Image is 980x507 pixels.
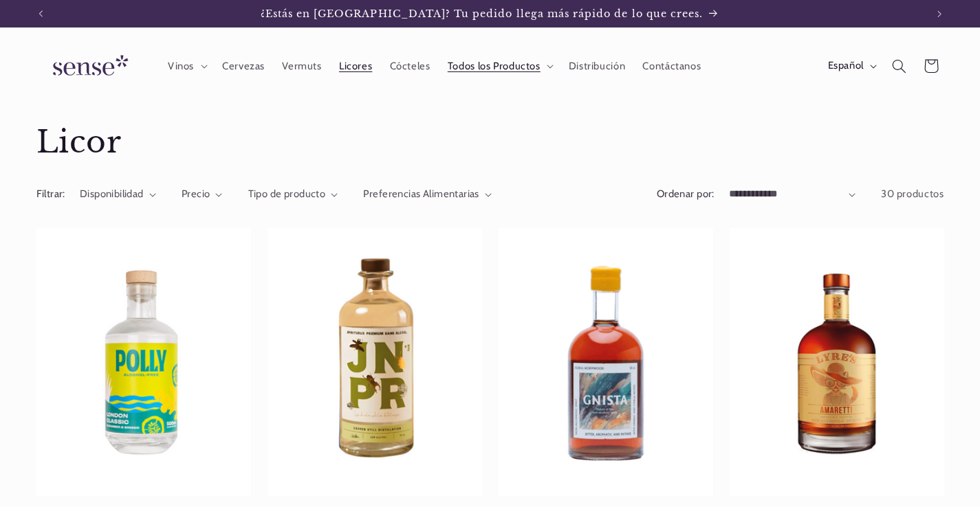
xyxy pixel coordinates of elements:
a: Distribución [560,51,634,81]
img: Sense [36,47,140,86]
span: Tipo de producto [248,188,326,200]
a: Cervezas [213,51,273,81]
span: Contáctanos [642,60,701,73]
span: Vinos [168,60,194,73]
span: Disponibilidad [80,188,144,200]
span: ¿Estás en [GEOGRAPHIC_DATA]? Tu pedido llega más rápido de lo que crees. [261,8,704,20]
a: Cócteles [381,51,439,81]
summary: Precio [182,187,223,202]
summary: Disponibilidad (0 seleccionado) [80,187,156,202]
span: 30 productos [881,188,944,200]
a: Contáctanos [634,51,710,81]
summary: Todos los Productos [439,51,560,81]
span: Precio [182,188,210,200]
span: Distribución [569,60,626,73]
h2: Filtrar: [36,187,65,202]
button: Español [819,52,883,80]
a: Sense [31,41,145,91]
label: Ordenar por: [657,188,715,200]
summary: Vinos [159,51,213,81]
a: Vermuts [274,51,331,81]
summary: Búsqueda [883,50,915,82]
span: Todos los Productos [448,60,541,73]
span: Vermuts [282,60,321,73]
h1: Licor [36,123,944,162]
summary: Preferencias Alimentarias (0 seleccionado) [363,187,492,202]
summary: Tipo de producto (0 seleccionado) [248,187,338,202]
a: Licores [330,51,381,81]
span: Preferencias Alimentarias [363,188,479,200]
span: Cervezas [222,60,265,73]
span: Español [828,58,864,74]
span: Cócteles [390,60,431,73]
span: Licores [339,60,372,73]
